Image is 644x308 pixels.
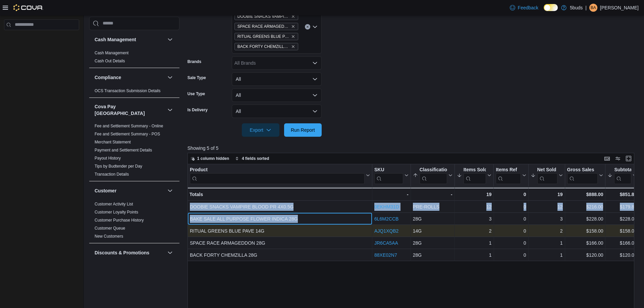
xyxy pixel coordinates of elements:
button: Net Sold [530,167,562,184]
div: 2 [457,227,492,235]
a: Customer Activity List [95,202,133,206]
div: SKU URL [374,167,403,184]
div: Compliance [89,87,179,98]
div: Net Sold [537,167,557,173]
div: Gross Sales [567,167,598,184]
div: Product [190,167,365,173]
span: Payout History [95,156,121,161]
button: All [232,105,322,118]
div: Cash Management [89,49,179,68]
button: Cova Pay [GEOGRAPHIC_DATA] [166,106,174,114]
p: 5buds [570,4,583,12]
div: 0 [496,239,526,247]
div: $158.00 [607,227,637,235]
div: $228.00 [607,215,637,223]
span: Customer Loyalty Points [95,209,138,215]
button: All [232,72,322,86]
h3: Cash Management [95,36,136,43]
a: OCS Transaction Submission Details [95,88,161,93]
a: 88XE02N7 [374,252,397,258]
a: Transaction Details [95,172,129,177]
div: Customer [89,200,179,243]
span: SPACE RACE ARMAGEDDON 28G [237,23,290,30]
div: - [413,190,452,198]
span: Fee and Settlement Summary - POS [95,131,160,137]
span: DOOBIE SNACKS VAMPIRE BLOOD PR 4X0.5G [237,13,290,20]
button: Remove DOOBIE SNACKS VAMPIRE BLOOD PR 4X0.5G from selection in this group [291,14,295,18]
span: Cash Management [95,50,128,56]
a: Feedback [507,1,541,14]
div: 12 [457,203,492,211]
div: Product [190,167,365,184]
div: 12 [530,203,562,211]
button: Remove SPACE RACE ARMAGEDDON 28G from selection in this group [291,24,295,28]
button: Items Ref [496,167,526,184]
div: 28G [413,251,452,259]
div: Items Ref [496,167,521,173]
div: 0 [496,190,526,198]
a: Customer Loyalty Points [95,210,138,214]
div: 1 [530,251,562,259]
p: | [585,4,587,12]
div: $120.00 [567,251,603,259]
button: Run Report [284,123,322,137]
button: Product [190,167,370,184]
div: 19 [530,190,562,198]
div: Subtotal [614,167,631,184]
button: Remove RITUAL GREENS BLUE PAVE 14G from selection in this group [291,35,295,39]
div: Net Sold [537,167,557,184]
button: Compliance [95,74,165,81]
div: SPACE RACE ARMAGEDDON 28G [190,239,370,247]
span: RITUAL GREENS BLUE PAVE 14G [234,33,298,40]
a: Tips by Budtender per Day [95,164,142,169]
div: - [374,190,409,198]
span: Merchant Statement [95,139,131,145]
h3: Compliance [95,74,121,81]
div: 1 [457,239,492,247]
img: Cova [13,4,43,11]
h3: Customer [95,187,116,194]
span: Customer Queue [95,226,125,231]
span: Run Report [291,127,315,133]
button: Subtotal [607,167,637,184]
div: $888.00 [567,190,603,198]
div: $179.88 [607,203,637,211]
button: Remove BACK FORTY CHEMZILLA 28G from selection in this group [291,45,295,49]
span: RITUAL GREENS BLUE PAVE 14G [237,33,290,40]
button: Cash Management [166,36,174,44]
label: Is Delivery [187,107,208,113]
a: Fee and Settlement Summary - Online [95,124,163,128]
div: Items Ref [496,167,521,184]
h3: Cova Pay [GEOGRAPHIC_DATA] [95,103,165,117]
button: Classification [413,167,452,184]
span: SPACE RACE ARMAGEDDON 28G [234,23,298,30]
label: Sale Type [187,75,206,80]
button: Clear input [305,24,310,29]
button: Cash Management [95,36,165,43]
p: Showing 5 of 5 [187,145,639,151]
a: AJQ1XQB2 [374,228,398,234]
button: Open list of options [312,60,318,66]
div: 28G [413,215,452,223]
a: New Customers [95,234,123,239]
span: BACK FORTY CHEMZILLA 28G [234,43,298,50]
div: $228.00 [567,215,603,223]
div: PRE-ROLLS [413,203,452,211]
button: Open list of options [312,24,318,29]
button: Items Sold [457,167,491,184]
span: BA [591,4,596,12]
span: Transaction Details [95,172,129,177]
div: 14G [413,227,452,235]
span: OCS Transaction Submission Details [95,88,161,94]
div: 0 [496,203,526,211]
span: Customer Activity List [95,201,133,207]
button: 1 column hidden [188,155,232,163]
div: Cova Pay [GEOGRAPHIC_DATA] [89,122,179,181]
button: Customer [95,187,165,194]
a: Payout History [95,156,121,161]
span: Fee and Settlement Summary - Online [95,123,163,129]
div: 1 [457,251,492,259]
button: Discounts & Promotions [95,249,165,256]
a: JR6CA5AA [374,240,398,246]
